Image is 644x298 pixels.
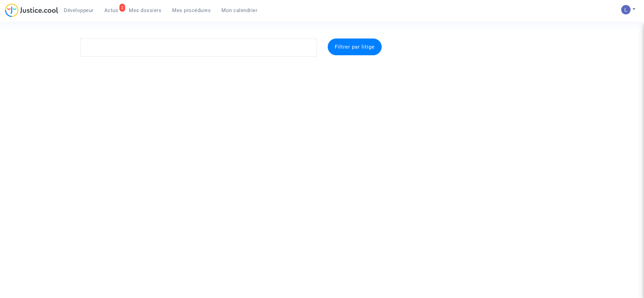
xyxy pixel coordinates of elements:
[221,7,257,13] span: Mon calendrier
[335,44,375,50] span: Filtrer par litige
[216,5,263,15] a: Mon calendrier
[621,5,631,14] img: AATXAJzI13CaqkJmx-MOQUbNyDE09GJ9dorwRvFSQZdH=s96-c
[123,5,167,15] a: Mes dossiers
[64,7,94,13] span: Développeur
[99,5,124,15] a: 2Actus
[129,7,161,13] span: Mes dossiers
[104,7,118,13] span: Actus
[172,7,211,13] span: Mes procédures
[5,3,58,17] img: jc-logo.svg
[119,4,125,12] div: 2
[58,5,99,15] a: Développeur
[167,5,216,15] a: Mes procédures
